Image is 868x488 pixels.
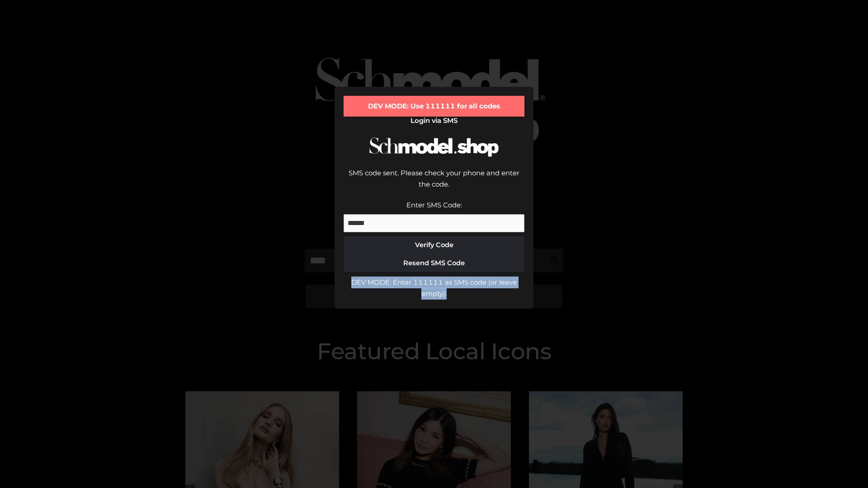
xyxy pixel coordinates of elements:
button: Resend SMS Code [344,254,524,272]
div: DEV MODE: Use 111111 for all codes [344,96,524,117]
button: Verify Code [344,236,524,254]
h2: Login via SMS [344,117,524,125]
label: Enter SMS Code: [406,201,462,209]
div: SMS code sent. Please check your phone and enter the code. [344,167,524,199]
div: DEV MODE: Enter 111111 as SMS code (or leave empty). [344,277,524,300]
img: Schmodel Logo [366,129,502,165]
